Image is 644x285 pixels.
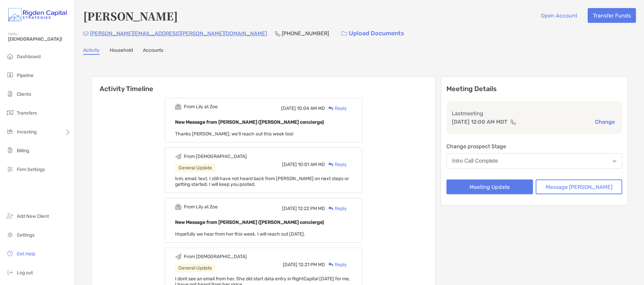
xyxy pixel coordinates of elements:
[446,85,622,93] p: Meeting Details
[328,106,333,111] img: Reply icon
[175,219,324,225] b: New Message from [PERSON_NAME] ([PERSON_NAME] concierge)
[328,262,333,267] img: Reply icon
[6,52,14,60] img: dashboard icon
[328,206,333,211] img: Reply icon
[446,179,533,194] button: Meeting Update
[6,231,14,239] img: settings icon
[299,262,325,268] span: 12:21 PM MD
[297,106,325,111] span: 10:04 AM MD
[446,153,622,169] button: Intro Call Complete
[17,91,31,97] span: Clients
[175,264,215,272] div: General Update
[184,254,247,259] div: From [DEMOGRAPHIC_DATA]
[175,131,293,137] span: Thanks [PERSON_NAME], we'll reach out this week too!
[6,90,14,98] img: clients icon
[143,47,163,55] a: Accounts
[6,146,14,154] img: billing icon
[446,142,622,151] p: Change prospect Stage
[536,8,582,23] button: Open Account
[175,104,181,110] img: Event icon
[593,118,617,125] button: Change
[283,262,298,268] span: [DATE]
[536,179,622,194] button: Message [PERSON_NAME]
[6,249,14,257] img: get-help icon
[184,104,218,110] div: From Lily at Zoe
[6,165,14,173] img: firm-settings icon
[17,213,49,219] span: Add New Client
[92,77,435,93] h6: Activity Timeline
[325,261,347,268] div: Reply
[17,148,29,154] span: Billing
[510,119,516,125] img: communication type
[17,54,41,59] span: Dashboard
[325,105,347,112] div: Reply
[17,167,45,172] span: Firm Settings
[337,26,409,41] a: Upload Documents
[175,153,181,160] img: Event icon
[17,73,34,78] span: Pipeline
[184,204,218,210] div: From Lily at Zoe
[452,118,507,126] p: [DATE] 12:00 AM MDT
[110,47,133,55] a: Household
[325,205,347,212] div: Reply
[275,31,280,36] img: Phone Icon
[175,176,349,187] span: lvm, email, text. I still have not heard back from [PERSON_NAME] on next steps or getting started...
[175,253,181,260] img: Event icon
[282,206,297,211] span: [DATE]
[282,162,297,167] span: [DATE]
[8,36,71,42] span: [DEMOGRAPHIC_DATA]!
[17,129,37,135] span: Investing
[452,109,617,118] p: Last meeting
[6,268,14,276] img: logout icon
[6,127,14,135] img: investing icon
[17,110,37,116] span: Transfers
[612,160,616,162] img: Open dropdown arrow
[83,32,89,36] img: Email Icon
[298,206,325,211] span: 12:22 PM MD
[325,161,347,168] div: Reply
[90,29,267,38] p: [PERSON_NAME][EMAIL_ADDRESS][PERSON_NAME][DOMAIN_NAME]
[328,162,333,167] img: Reply icon
[6,109,14,117] img: transfers icon
[17,270,33,276] span: Log out
[175,231,305,237] span: Hopefully we hear from her this week. I will reach out [DATE].
[281,106,296,111] span: [DATE]
[83,8,178,24] h4: [PERSON_NAME]
[175,204,181,210] img: Event icon
[341,31,347,36] img: button icon
[83,47,100,55] a: Activity
[6,71,14,79] img: pipeline icon
[452,158,498,164] div: Intro Call Complete
[184,154,247,159] div: From [DEMOGRAPHIC_DATA]
[17,232,35,238] span: Settings
[6,212,14,220] img: add_new_client icon
[175,119,324,125] b: New Message from [PERSON_NAME] ([PERSON_NAME] concierge)
[588,8,636,23] button: Transfer Funds
[298,162,325,167] span: 10:01 AM MD
[175,164,215,172] div: General Update
[17,251,35,257] span: Get Help
[8,3,67,27] img: Zoe Logo
[282,29,329,38] p: [PHONE_NUMBER]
